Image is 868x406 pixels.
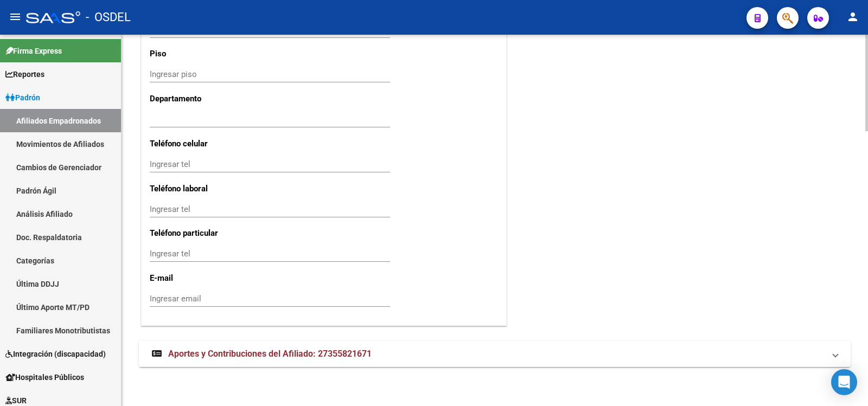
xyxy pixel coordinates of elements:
[168,349,372,359] span: Aportes y Contribuciones del Afiliado: 27355821671
[150,272,254,284] p: E-mail
[5,68,44,80] span: Reportes
[9,10,22,23] mat-icon: menu
[5,45,62,57] span: Firma Express
[5,92,40,104] span: Padrón
[150,183,254,195] p: Teléfono laboral
[5,371,84,383] span: Hospitales Públicos
[150,138,254,150] p: Teléfono celular
[846,10,859,23] mat-icon: person
[86,5,131,29] span: - OSDEL
[150,93,254,105] p: Departamento
[150,227,254,239] p: Teléfono particular
[150,48,254,60] p: Piso
[139,341,851,367] mat-expansion-panel-header: Aportes y Contribuciones del Afiliado: 27355821671
[5,348,106,360] span: Integración (discapacidad)
[831,369,857,395] div: Open Intercom Messenger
